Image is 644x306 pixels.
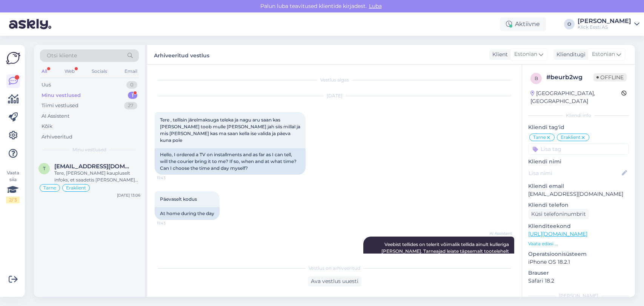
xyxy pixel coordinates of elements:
span: Offline [593,73,627,81]
span: Vestlus on arhiveeritud [309,265,360,272]
span: Tere , tellisin järelmaksuga teleka ja nagu aru saan kas [PERSON_NAME] toob mulle [PERSON_NAME] j... [160,117,301,143]
div: Aktiivne [500,17,546,31]
div: 2 / 3 [6,197,20,203]
span: Estonian [592,50,615,58]
div: Hello, I ordered a TV on installments and as far as I can tell, will the courier bring it to me? ... [155,148,306,175]
div: Klient [489,51,508,58]
span: Luba [367,3,384,9]
div: O [564,19,575,29]
div: [PERSON_NAME] [528,292,629,299]
span: Veebist tellides on telerit võimalik tellida ainult kulleriga [PERSON_NAME]. Tarneajad leiate täp... [370,241,510,281]
div: Vestlus algas [155,77,514,83]
div: Email [123,66,139,76]
p: iPhone OS 18.2.1 [528,258,629,266]
div: Vaata siia [6,169,20,203]
span: Eraklient [561,135,581,140]
div: [DATE] [155,92,514,99]
span: Estonian [514,50,537,58]
div: Kõik [41,123,52,130]
p: Kliendi nimi [528,158,629,166]
span: Tarne [43,186,56,190]
a: [PERSON_NAME]Klick Eesti AS [578,18,639,30]
span: Päevaselt kodus [160,196,197,202]
span: Eraklient [66,186,86,190]
div: Kliendi info [528,112,629,119]
span: t [43,166,46,171]
p: Kliendi tag'id [528,123,629,131]
div: [PERSON_NAME] [578,18,631,24]
p: Klienditeekond [528,222,629,230]
div: Uus [41,81,51,89]
p: Kliendi email [528,182,629,190]
p: [EMAIL_ADDRESS][DOMAIN_NAME] [528,190,629,198]
div: [DATE] 13:06 [117,192,140,198]
div: Tere, [PERSON_NAME] kaupluselt infoks, et saadetis [PERSON_NAME] pandud, kuid nüüd jälgi ajades s... [54,170,140,183]
div: 0 [126,81,137,89]
div: [GEOGRAPHIC_DATA], [GEOGRAPHIC_DATA] [530,89,621,105]
span: 11:43 [157,220,185,226]
div: Ava vestlus uuesti [308,276,361,286]
span: Otsi kliente [47,52,77,60]
div: At home during the day [155,207,220,220]
span: AI Assistent [484,231,512,236]
a: [URL][DOMAIN_NAME] [528,231,587,237]
span: 11:43 [157,175,185,181]
input: Lisa tag [528,143,629,155]
p: Kliendi telefon [528,201,629,209]
div: 1 [128,92,137,99]
div: 27 [124,102,137,109]
div: Klienditugi [553,51,586,58]
div: Klick Eesti AS [578,24,631,30]
div: Web [63,66,76,76]
div: Tiimi vestlused [41,102,78,109]
div: # beurb2wg [546,73,593,82]
p: Vaata edasi ... [528,240,629,247]
label: Arhiveeritud vestlus [154,49,209,60]
span: Minu vestlused [72,146,106,153]
span: Tarne [533,135,546,140]
div: Minu vestlused [41,92,81,99]
div: Küsi telefoninumbrit [528,209,589,219]
div: Socials [90,66,109,76]
img: Askly Logo [6,51,20,65]
p: Operatsioonisüsteem [528,250,629,258]
div: Arhiveeritud [41,133,72,141]
div: AI Assistent [41,112,69,120]
input: Lisa nimi [529,169,620,177]
span: b [535,75,538,81]
p: Safari 18.2 [528,277,629,285]
div: All [40,66,49,76]
span: tiina.sillatse@gmail.com [54,163,133,170]
p: Brauser [528,269,629,277]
